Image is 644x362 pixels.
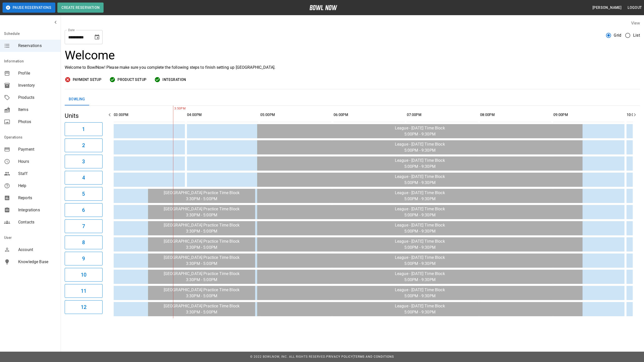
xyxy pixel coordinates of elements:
[309,5,337,10] img: logo
[18,70,57,76] span: Profile
[18,247,57,253] span: Account
[117,77,146,83] span: Product Setup
[82,206,85,214] h6: 6
[65,252,103,265] button: 9
[73,77,101,83] span: Payment Setup
[65,219,103,233] button: 7
[18,119,57,125] span: Photos
[65,93,640,105] div: inventory tabs
[65,64,640,71] p: Welcome to BowlNow! Please make sure you complete the following steps to finish setting up [GEOGR...
[65,284,103,298] button: 11
[633,32,640,38] span: List
[18,207,57,213] span: Integrations
[18,43,57,49] span: Reservations
[18,195,57,201] span: Reports
[65,203,103,217] button: 6
[82,157,85,166] h6: 3
[82,174,85,182] h6: 4
[631,21,640,26] label: View
[82,125,85,133] h6: 1
[82,141,85,149] h6: 2
[65,112,103,120] h5: Units
[18,95,57,101] span: Products
[65,139,103,152] button: 2
[81,287,86,295] h6: 11
[114,108,185,122] th: 03:00PM
[614,32,622,38] span: Grid
[626,3,644,12] button: Logout
[82,238,85,246] h6: 8
[65,93,89,105] button: Bowling
[18,146,57,152] span: Payment
[65,171,103,185] button: 4
[250,355,326,358] span: © 2022 BowlNow, Inc. All Rights Reserved.
[65,155,103,168] button: 3
[65,236,103,249] button: 8
[162,77,186,83] span: Integration
[81,271,86,279] h6: 10
[173,106,174,111] span: 3:50PM
[18,183,57,189] span: Help
[18,219,57,225] span: Contacts
[82,255,85,263] h6: 9
[354,355,394,358] a: Terms and Conditions
[65,300,103,314] button: 12
[18,107,57,113] span: Items
[18,159,57,165] span: Hours
[65,122,103,136] button: 1
[3,3,55,13] button: Pause Reservations
[18,82,57,88] span: Inventory
[65,48,640,62] h3: Welcome
[65,187,103,201] button: 5
[326,355,353,358] a: Privacy Policy
[57,3,104,13] button: Create Reservation
[92,32,102,42] button: Choose date, selected date is Oct 1, 2025
[82,190,85,198] h6: 5
[81,303,86,311] h6: 12
[590,3,624,12] button: [PERSON_NAME]
[18,259,57,265] span: Knowledge Base
[82,222,85,230] h6: 7
[18,171,57,177] span: Staff
[65,268,103,282] button: 10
